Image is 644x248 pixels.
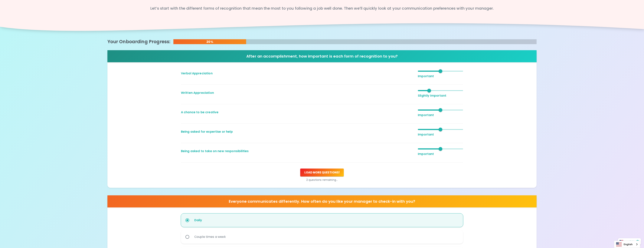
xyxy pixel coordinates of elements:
p: Important [418,152,463,156]
p: Slightly Important [418,93,463,98]
div: Daily [191,213,205,227]
div: Language [614,241,640,248]
aside: Language selected: English [614,241,640,248]
p: Important [418,113,463,117]
p: A chance to be creative [181,110,415,115]
p: 2 questions remaining... [110,178,534,182]
p: Important [418,132,463,137]
h5: Your Onboarding Progress: [107,39,171,45]
button: English [618,238,641,245]
p: Written Appreciation [181,91,415,95]
a: English [614,241,640,248]
h6: Everyone communicates differently. How often do you like your manager to check-in with you? [109,198,535,204]
p: 20% [173,40,246,44]
h6: After an accomplishment, how important is each form of recognition to you? [109,53,535,59]
img: United States flag [619,240,623,243]
p: English [625,240,634,243]
button: Load more questions! [300,169,344,176]
p: Verbal Appreciation [181,71,415,76]
p: Important [418,74,463,79]
p: Being asked to take on new responsibilities [181,149,415,153]
p: Let’s start with the different forms of recognition that mean the most to you following a job wel... [107,5,537,11]
p: Being asked for expertise or help [181,129,415,134]
div: Couple times a week [191,230,229,244]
